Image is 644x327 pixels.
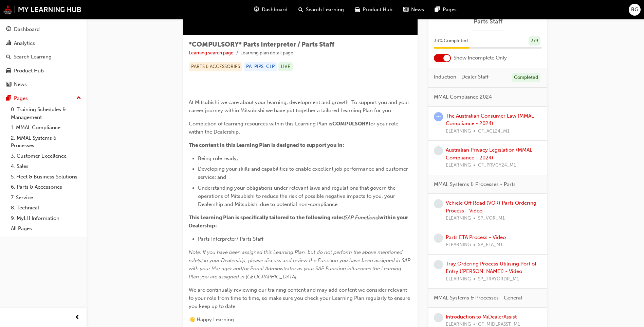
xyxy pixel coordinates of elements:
span: Search Learning [306,6,344,14]
a: 2. MMAL Systems & Processes [8,133,84,151]
div: PARTS & ACCESSORIES [189,62,242,71]
span: ELEARNING [446,161,471,169]
span: for your role within the Dealership. [189,121,400,135]
span: Developing your skills and capabilities to enable excellent job performance and customer service;... [198,166,409,180]
span: Product Hub [363,6,392,14]
div: Completed [512,73,540,82]
span: SP_VOR_M1 [478,214,505,222]
span: RG [631,6,638,14]
button: RG [629,4,641,16]
span: news-icon [6,82,11,88]
span: learningRecordVerb_NONE-icon [434,199,443,208]
span: COMPULSORY [332,121,369,127]
a: Parts ETA Process - Video [446,234,506,240]
li: Learning plan detail page [240,49,293,57]
a: Product Hub [3,65,84,77]
span: We are continually reviewing our training content and may add content we consider relevant to you... [189,287,411,309]
a: Introduction to MiDealerAssist [446,314,517,320]
span: learningRecordVerb_ATTEMPT-icon [434,112,443,121]
span: The content in this Learning Plan is designed to support you in: [189,142,344,148]
span: car-icon [6,68,11,74]
a: 7. Service [8,192,84,203]
span: learningRecordVerb_NONE-icon [434,260,443,269]
a: pages-iconPages [429,3,462,17]
span: Completion of learning resources within this Learning Plan is [189,121,332,127]
span: 33 % Completed [434,37,468,45]
a: Analytics [3,37,84,50]
span: learningRecordVerb_NONE-icon [434,146,443,155]
span: guage-icon [254,5,259,14]
a: 8. Technical [8,203,84,213]
span: Induction - Dealer Staff [434,73,489,81]
a: 4. Sales [8,161,84,172]
span: CF_PRVCY24_M1 [478,161,516,169]
span: (SAP Functions) [344,214,379,221]
div: 3 / 9 [529,36,540,46]
div: Dashboard [14,25,40,33]
a: Dashboard [3,23,84,36]
a: 1. MMAL Compliance [8,122,84,133]
a: 9. MyLH Information [8,213,84,224]
a: search-iconSearch Learning [293,3,349,17]
button: Pages [3,92,84,105]
span: At Mitsubishi we care about your learning, development and growth. To support you and your career... [189,99,411,114]
a: Learning search page [189,50,234,56]
span: search-icon [298,5,303,14]
span: CF_ACL24_M1 [478,127,510,135]
span: car-icon [355,5,360,14]
div: Pages [14,94,28,102]
a: 6. Parts & Accessories [8,182,84,192]
span: search-icon [6,54,11,60]
a: News [3,78,84,91]
a: Australian Privacy Legislation (MMAL Compliance - 2024) [446,147,532,161]
span: learningRecordVerb_NONE-icon [434,234,443,243]
div: Search Learning [14,53,52,61]
button: DashboardAnalyticsSearch LearningProduct HubNews [3,22,84,92]
span: news-icon [403,5,408,14]
a: news-iconNews [398,3,429,17]
span: *COMPULSORY* Parts Interpreter / Parts Staff [189,40,334,48]
div: News [14,81,27,88]
div: Product Hub [14,67,44,75]
span: ELEARNING [446,214,471,222]
span: Dashboard [262,6,288,14]
span: This Learning Plan is specifically tailored to the following roles [189,214,344,221]
span: MMAL Compliance 2024 [434,93,492,101]
a: 0. Training Schedules & Management [8,104,84,122]
div: PA_PIPS_CLP [244,62,277,71]
span: Pages [443,6,457,14]
span: ELEARNING [446,241,471,249]
a: Tray Ordering Process Utilising Port of Entry ([PERSON_NAME]) - Video [446,261,536,275]
span: up-icon [76,94,81,103]
span: Being role ready; [198,155,238,161]
span: ELEARNING [446,275,471,283]
a: 5. Fleet & Business Solutions [8,172,84,182]
div: LIVE [278,62,293,71]
span: within your Dealership: [189,214,409,229]
span: SP_TRAYORDR_M1 [478,275,519,283]
a: 3. Customer Excellence [8,151,84,161]
span: Note: If you have been assigned this Learning Plan, but do not perform the above mentioned role(s... [189,249,412,280]
span: prev-icon [75,313,80,322]
a: guage-iconDashboard [249,3,293,17]
span: chart-icon [6,40,11,47]
span: SP_ETA_M1 [478,241,503,249]
span: learningRecordVerb_NONE-icon [434,313,443,322]
span: 👋 Happy Learning [189,316,234,323]
img: mmal [3,5,81,14]
a: Search Learning [3,51,84,63]
span: Understanding your obligations under relevant laws and regulations that govern the operations of ... [198,185,397,207]
a: The Australian Consumer Law (MMAL Compliance - 2024) [446,113,534,127]
a: Vehicle Off Road (VOR) Parts Ordering Process - Video [446,200,536,214]
span: Show Incomplete Only [454,54,507,62]
span: guage-icon [6,27,11,33]
div: Analytics [14,39,35,47]
span: MMAL Systems & Processes - General [434,294,522,302]
span: Parts Interpreter/ Parts Staff [198,236,263,242]
span: News [411,6,424,14]
span: pages-icon [435,5,440,14]
span: pages-icon [6,96,11,102]
span: ELEARNING [446,127,471,135]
